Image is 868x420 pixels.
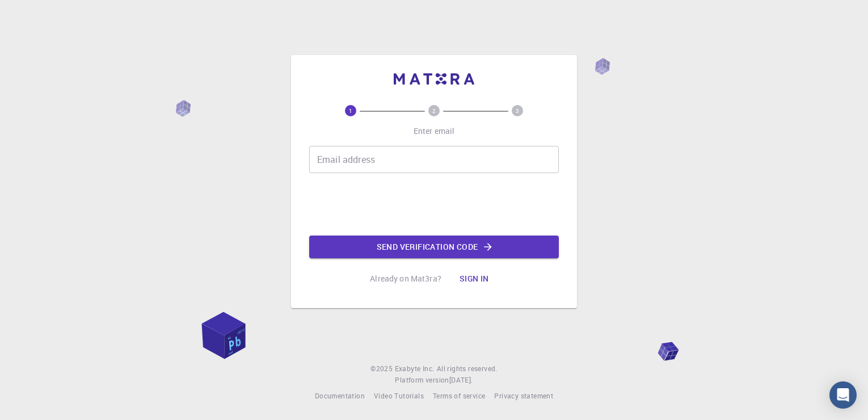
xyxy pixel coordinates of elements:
text: 3 [516,107,519,115]
button: Send verification code [309,236,559,258]
text: 1 [349,107,352,115]
a: Exabyte Inc. [395,363,435,375]
text: 2 [432,107,436,115]
span: Privacy statement [494,391,553,400]
span: All rights reserved. [437,363,498,375]
span: © 2025 [370,363,394,375]
a: Documentation [315,390,365,402]
p: Already on Mat3ra? [370,273,441,284]
span: Exabyte Inc. [395,364,435,373]
span: Documentation [315,391,365,400]
span: Video Tutorials [374,391,424,400]
span: Terms of service [433,391,485,400]
a: Video Tutorials [374,390,424,402]
p: Enter email [414,125,455,137]
a: Terms of service [433,390,485,402]
span: [DATE] . [449,375,473,384]
span: Platform version [395,375,449,386]
div: Open Intercom Messenger [829,381,857,409]
a: [DATE]. [449,375,473,386]
button: Sign in [450,267,498,290]
iframe: reCAPTCHA [348,182,520,226]
a: Privacy statement [494,390,553,402]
